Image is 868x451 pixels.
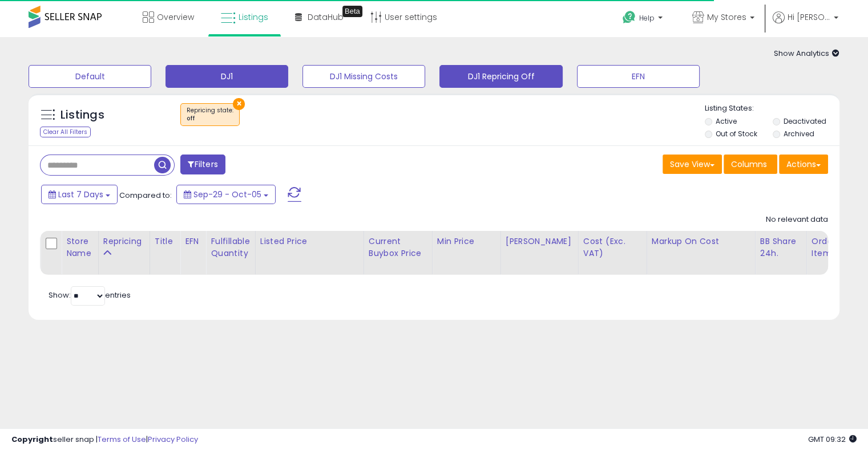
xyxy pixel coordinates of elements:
[774,48,839,59] span: Show Analytics
[49,290,131,300] span: Show: entries
[639,13,655,23] span: Help
[157,11,194,23] span: Overview
[176,185,276,204] button: Sep-29 - Oct-05
[731,159,767,170] span: Columns
[652,235,750,247] div: Markup on Cost
[788,11,830,23] span: Hi [PERSON_NAME]
[369,235,427,259] div: Current Buybox Price
[812,235,853,259] div: Ordered Items
[103,235,145,247] div: Repricing
[779,155,828,174] button: Actions
[11,434,53,445] strong: Copyright
[663,155,722,174] button: Save View
[613,2,674,37] a: Help
[41,185,118,204] button: Last 7 Days
[187,106,233,123] span: Repricing state :
[165,65,288,88] button: DJ1
[155,235,175,247] div: Title
[11,434,198,445] div: seller snap | |
[180,155,225,174] button: Filters
[239,11,268,23] span: Listings
[148,434,198,445] a: Privacy Policy
[583,235,642,259] div: Cost (Exc. VAT)
[302,65,425,88] button: DJ1 Missing Costs
[437,235,496,247] div: Min Price
[760,235,802,259] div: BB Share 24h.
[439,65,562,88] button: DJ1 Repricing Off
[707,11,746,23] span: My Stores
[119,190,172,201] span: Compared to:
[98,434,146,445] a: Terms of Use
[773,11,838,37] a: Hi [PERSON_NAME]
[622,10,636,25] i: Get Help
[783,129,814,139] label: Archived
[40,127,91,137] div: Clear All Filters
[60,107,104,123] h5: Listings
[66,235,94,259] div: Store Name
[766,214,828,225] div: No relevant data
[211,235,250,259] div: Fulfillable Quantity
[506,235,574,247] div: [PERSON_NAME]
[647,231,755,275] th: The percentage added to the cost of goods (COGS) that forms the calculator for Min & Max prices.
[724,155,777,174] button: Columns
[29,65,151,88] button: Default
[705,103,839,114] p: Listing States:
[577,65,700,88] button: EFN
[716,129,757,139] label: Out of Stock
[233,98,245,110] button: ×
[185,235,201,247] div: EFN
[260,235,359,247] div: Listed Price
[187,115,233,123] div: off
[308,11,344,23] span: DataHub
[58,189,103,200] span: Last 7 Days
[193,189,261,200] span: Sep-29 - Oct-05
[783,116,826,126] label: Deactivated
[342,6,362,17] div: Tooltip anchor
[716,116,737,126] label: Active
[808,434,857,445] span: 2025-10-13 09:32 GMT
